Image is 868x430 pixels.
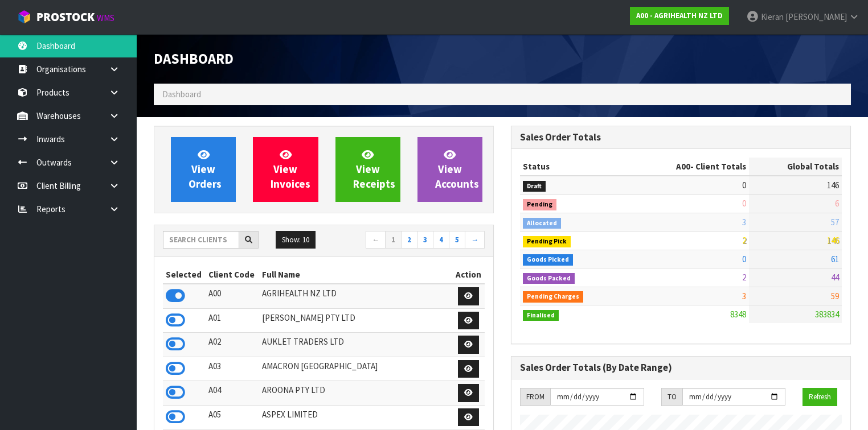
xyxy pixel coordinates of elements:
span: Finalised [523,310,559,321]
td: AMACRON [GEOGRAPHIC_DATA] [259,357,452,381]
span: 6 [835,198,839,209]
span: 146 [827,235,839,246]
a: 3 [417,231,433,249]
span: 57 [831,217,839,228]
span: ProStock [36,10,95,24]
span: Goods Packed [523,273,575,284]
td: A05 [206,405,259,429]
span: Dashboard [154,49,234,68]
a: 2 [401,231,417,249]
span: View Orders [189,148,222,191]
div: TO [661,388,682,406]
a: ViewReceipts [335,137,400,202]
span: View Accounts [435,148,479,191]
span: Dashboard [162,89,201,100]
span: Draft [523,181,546,192]
div: FROM [520,388,550,406]
h3: Sales Order Totals [520,132,842,143]
a: A00 - AGRIHEALTH NZ LTD [630,7,729,25]
a: ViewOrders [171,137,236,202]
h3: Sales Order Totals (By Date Range) [520,362,842,373]
button: Show: 10 [276,231,316,249]
span: 146 [827,180,839,191]
small: WMS [97,13,114,23]
button: Refresh [803,388,837,406]
td: AGRIHEALTH NZ LTD [259,284,452,308]
span: Kieran [761,11,784,22]
span: 3 [742,291,746,301]
td: A01 [206,308,259,333]
td: ASPEX LIMITED [259,405,452,429]
td: AUKLET TRADERS LTD [259,333,452,357]
span: Allocated [523,218,561,229]
th: Status [520,158,627,176]
th: - Client Totals [627,158,749,176]
a: ViewAccounts [417,137,482,202]
span: 2 [742,235,746,246]
span: A00 [676,161,690,172]
span: 61 [831,254,839,264]
td: A03 [206,357,259,381]
span: 0 [742,254,746,264]
a: → [465,231,485,249]
span: Pending Charges [523,291,583,303]
span: [PERSON_NAME] [785,11,847,22]
span: 0 [742,180,746,191]
td: AROONA PTY LTD [259,381,452,406]
a: ViewInvoices [253,137,318,202]
td: A04 [206,381,259,406]
span: 59 [831,291,839,301]
th: Selected [163,266,206,284]
span: View Receipts [353,148,395,191]
th: Client Code [206,266,259,284]
span: 383834 [815,309,839,320]
span: 8348 [730,309,746,320]
th: Full Name [259,266,452,284]
span: View Invoices [271,148,310,191]
span: 3 [742,217,746,228]
span: Goods Picked [523,254,573,266]
span: 44 [831,272,839,283]
td: [PERSON_NAME] PTY LTD [259,308,452,333]
th: Global Totals [749,158,842,176]
span: 0 [742,198,746,209]
span: Pending [523,199,556,210]
nav: Page navigation [332,231,485,251]
a: 1 [385,231,402,249]
span: Pending Pick [523,236,571,247]
a: 4 [433,231,449,249]
th: Action [452,266,485,284]
span: 2 [742,272,746,283]
strong: A00 - AGRIHEALTH NZ LTD [636,11,723,20]
td: A02 [206,333,259,357]
a: ← [366,231,386,249]
input: Search clients [163,231,239,249]
a: 5 [449,231,465,249]
td: A00 [206,284,259,308]
img: cube-alt.png [17,10,31,24]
